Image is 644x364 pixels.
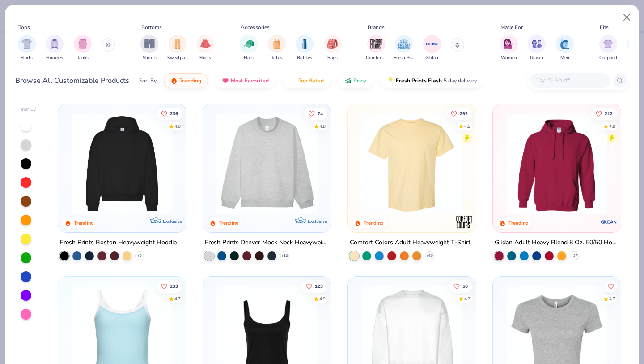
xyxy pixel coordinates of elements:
[605,280,617,292] button: Like
[272,39,282,49] img: Totes Image
[609,123,615,130] div: 4.8
[196,35,214,61] div: filter for Skirts
[462,284,468,288] span: 56
[466,113,576,214] img: e55d29c3-c55d-459c-bfd9-9b1c499ab3c6
[244,39,254,49] img: Hats Image
[318,111,323,116] span: 74
[605,111,613,116] span: 212
[619,9,636,26] button: Close
[528,35,546,61] div: filter for Unisex
[46,35,64,61] button: filter button
[199,55,211,61] span: Skirts
[140,35,158,61] div: filter for Shorts
[500,35,518,61] button: filter button
[368,23,385,31] div: Brands
[449,280,472,292] button: Like
[600,213,618,231] img: Gildan logo
[319,123,326,130] div: 4.8
[139,77,157,85] div: Sort By
[338,73,373,88] button: Price
[322,113,432,214] img: a90f7c54-8796-4cb2-9d6e-4e9644cfe0fe
[504,39,514,49] img: Women Image
[560,55,569,61] span: Men
[21,55,33,61] span: Shirts
[144,39,155,49] img: Shorts Image
[281,253,288,259] span: + 10
[15,75,129,86] div: Browse All Customizable Products
[423,35,441,61] button: filter button
[369,37,383,51] img: Comfort Colors Image
[315,284,323,288] span: 123
[167,55,188,61] span: Sweatpants
[423,35,441,61] div: filter for Gildan
[241,23,270,31] div: Accessories
[609,295,615,302] div: 4.7
[283,73,330,88] button: Top Rated
[324,35,342,61] button: filter button
[268,35,286,61] button: filter button
[296,35,314,61] div: filter for Bottles
[603,39,613,49] img: Cropped Image
[599,35,617,61] button: filter button
[74,35,92,61] button: filter button
[78,39,88,49] img: Tanks Image
[18,35,36,61] button: filter button
[327,39,337,49] img: Bags Image
[289,77,297,84] img: TopRated.gif
[164,73,208,88] button: Trending
[222,77,229,84] img: most_fav.gif
[327,55,338,61] span: Bags
[21,39,32,49] img: Shirts Image
[205,237,329,248] div: Fresh Prints Denver Mock Neck Heavyweight Sweatshirt
[556,35,574,61] div: filter for Men
[67,113,177,214] img: 91acfc32-fd48-4d6b-bdad-a4c1a30ac3fc
[140,35,158,61] button: filter button
[455,213,473,231] img: Comfort Colors logo
[502,113,612,214] img: 01756b78-01f6-4cc6-8d8a-3c30c1a0c8ac
[300,39,309,49] img: Bottles Image
[528,35,546,61] button: filter button
[18,35,36,61] div: filter for Shirts
[231,77,269,84] span: Most Favorited
[366,35,386,61] div: filter for Comfort Colors
[46,35,64,61] div: filter for Hoodies
[244,55,254,61] span: Hats
[271,55,282,61] span: Totes
[77,55,89,61] span: Tanks
[394,35,414,61] button: filter button
[319,295,326,302] div: 4.9
[501,55,517,61] span: Women
[394,35,414,61] div: filter for Fresh Prints
[141,23,162,31] div: Bottoms
[240,35,258,61] button: filter button
[173,39,182,49] img: Sweatpants Image
[157,280,183,292] button: Like
[464,295,470,302] div: 4.7
[600,23,609,31] div: Fits
[50,39,59,49] img: Hoodies Image
[301,280,327,292] button: Like
[175,123,181,130] div: 4.8
[532,39,542,49] img: Unisex Image
[530,55,543,61] span: Unisex
[357,113,467,214] img: 029b8af0-80e6-406f-9fdc-fdf898547912
[426,253,432,259] span: + 60
[296,35,314,61] button: filter button
[571,253,577,259] span: + 37
[464,123,470,130] div: 4.9
[350,237,470,248] div: Comfort Colors Adult Heavyweight T-Shirt
[425,55,438,61] span: Gildan
[157,107,183,120] button: Like
[170,77,178,84] img: trending.gif
[396,77,442,84] span: Fresh Prints Flash
[366,55,386,61] span: Comfort Colors
[143,55,157,61] span: Shorts
[308,218,327,224] span: Exclusive
[170,111,178,116] span: 236
[167,35,188,61] button: filter button
[535,75,604,86] input: Try "T-Shirt"
[380,73,483,88] button: Fresh Prints Flash5 day delivery
[46,55,63,61] span: Hoodies
[500,23,523,31] div: Made For
[170,284,178,288] span: 233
